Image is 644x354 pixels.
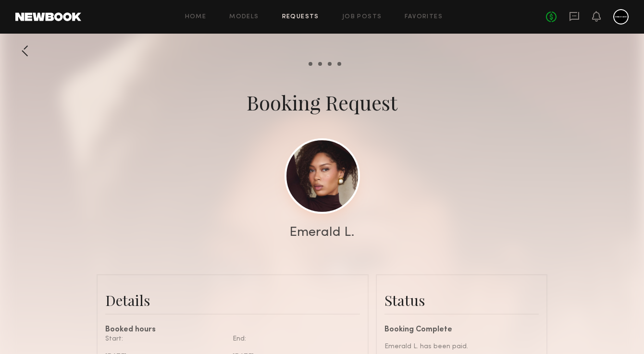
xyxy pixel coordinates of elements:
[405,14,443,20] a: Favorites
[105,326,360,334] div: Booked hours
[384,326,539,334] div: Booking Complete
[289,226,355,239] div: Emerald L.
[233,334,353,344] div: End:
[247,89,397,116] div: Booking Request
[229,14,259,20] a: Models
[105,291,360,310] div: Details
[342,14,382,20] a: Job Posts
[384,291,539,310] div: Status
[105,334,225,344] div: Start:
[185,14,207,20] a: Home
[282,14,319,20] a: Requests
[384,342,539,352] div: Emerald L. has been paid.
